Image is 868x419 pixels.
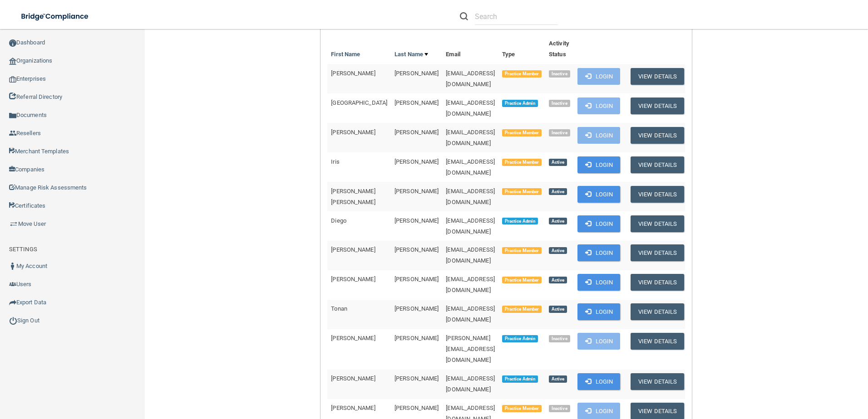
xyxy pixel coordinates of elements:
span: [GEOGRAPHIC_DATA] [331,99,387,106]
input: Search [475,8,558,25]
span: Practice Member [502,159,542,166]
span: [PERSON_NAME][EMAIL_ADDRESS][DOMAIN_NAME] [446,335,495,363]
a: Last Name [395,49,428,60]
span: [EMAIL_ADDRESS][DOMAIN_NAME] [446,129,495,146]
span: Practice Admin [502,100,538,107]
img: ic_power_dark.7ecde6b1.png [9,317,17,325]
span: [PERSON_NAME] [331,246,375,253]
span: Inactive [549,405,570,412]
button: Login [577,68,621,85]
span: Tonan [331,305,347,312]
span: [EMAIL_ADDRESS][DOMAIN_NAME] [446,70,495,88]
img: icon-users.e205127d.png [9,281,16,288]
span: [PERSON_NAME] [331,70,375,77]
span: Inactive [549,335,570,342]
button: Login [577,156,621,173]
span: [PERSON_NAME] [331,375,375,382]
span: [PERSON_NAME] [331,129,375,136]
button: Login [577,244,621,261]
button: Login [577,97,621,114]
span: Active [549,218,567,225]
span: [PERSON_NAME] [395,404,439,411]
span: [EMAIL_ADDRESS][DOMAIN_NAME] [446,246,495,264]
span: Practice Member [502,306,542,313]
img: icon-documents.8dae5593.png [9,112,16,119]
button: Login [577,215,621,232]
button: View Details [631,68,684,85]
span: [PERSON_NAME] [331,276,375,283]
button: Login [577,274,621,291]
span: Practice Member [502,247,542,254]
button: View Details [631,373,684,390]
span: [PERSON_NAME] [PERSON_NAME] [331,188,375,205]
button: View Details [631,186,684,203]
button: Login [577,186,621,203]
span: Active [549,159,567,166]
span: [EMAIL_ADDRESS][DOMAIN_NAME] [446,276,495,293]
button: Login [577,333,621,350]
button: View Details [631,333,684,350]
span: Practice Admin [502,375,538,383]
img: bridge_compliance_login_screen.278c3ca4.svg [14,7,97,26]
span: [EMAIL_ADDRESS][DOMAIN_NAME] [446,217,495,235]
span: [PERSON_NAME] [395,129,439,136]
span: [PERSON_NAME] [395,375,439,382]
img: enterprise.0d942306.png [9,76,16,83]
span: Inactive [549,129,570,136]
img: icon-export.b9366987.png [9,299,16,306]
button: View Details [631,97,684,114]
span: [PERSON_NAME] [395,335,439,341]
span: Active [549,247,567,254]
span: [PERSON_NAME] [395,246,439,253]
span: [EMAIL_ADDRESS][DOMAIN_NAME] [446,188,495,205]
button: View Details [631,303,684,320]
span: Active [549,188,567,195]
span: Iris [331,158,339,165]
span: Practice Member [502,70,542,78]
label: SETTINGS [9,244,37,255]
span: [EMAIL_ADDRESS][DOMAIN_NAME] [446,158,495,176]
span: [PERSON_NAME] [395,188,439,195]
button: Login [577,127,621,144]
span: [PERSON_NAME] [395,99,439,106]
span: Practice Member [502,129,542,136]
a: First Name [331,49,360,60]
span: [PERSON_NAME] [395,276,439,283]
img: ic_reseller.de258add.png [9,130,16,137]
img: ic_dashboard_dark.d01f4a41.png [9,39,16,47]
span: Practice Member [502,188,542,195]
span: Inactive [549,70,570,78]
button: View Details [631,215,684,232]
span: Practice Admin [502,335,538,342]
span: [PERSON_NAME] [395,305,439,312]
span: Active [549,277,567,284]
th: Activity Status [545,34,574,64]
button: View Details [631,156,684,173]
span: [PERSON_NAME] [395,70,439,77]
span: [EMAIL_ADDRESS][DOMAIN_NAME] [446,375,495,393]
span: [PERSON_NAME] [331,335,375,341]
img: ic_user_dark.df1a06c3.png [9,263,16,270]
button: View Details [631,274,684,291]
span: [EMAIL_ADDRESS][DOMAIN_NAME] [446,305,495,323]
span: Diego [331,217,346,224]
img: briefcase.64adab9b.png [9,219,18,229]
th: Email [442,34,498,64]
span: Practice Admin [502,218,538,225]
span: [PERSON_NAME] [331,404,375,411]
span: Practice Member [502,405,542,412]
span: Inactive [549,100,570,107]
span: Active [549,375,567,383]
span: [PERSON_NAME] [395,158,439,165]
button: View Details [631,127,684,144]
button: View Details [631,244,684,261]
button: Login [577,303,621,320]
span: [PERSON_NAME] [395,217,439,224]
img: ic-search.3b580494.png [460,12,468,20]
button: Login [577,373,621,390]
img: organization-icon.f8decf85.png [9,58,16,65]
span: [EMAIL_ADDRESS][DOMAIN_NAME] [446,99,495,117]
th: Type [498,34,545,64]
span: Active [549,306,567,313]
span: Practice Member [502,277,542,284]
